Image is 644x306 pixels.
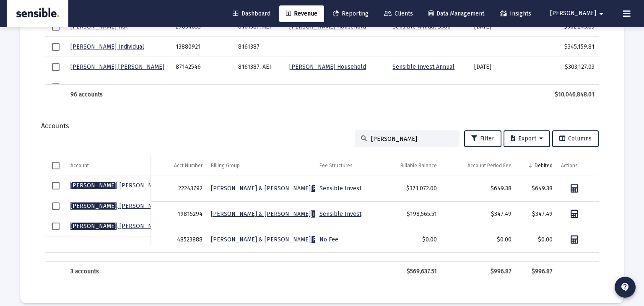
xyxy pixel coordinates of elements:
a: Sensible Annual $500 [392,23,451,30]
span: [PERSON_NAME] [311,210,357,218]
div: Account Period Fee [467,162,512,169]
div: $649.38 [520,184,553,193]
div: Billing Group [211,162,240,169]
span: [PERSON_NAME] [311,185,357,192]
td: 22243792 [151,176,207,202]
span: [PERSON_NAME] [70,182,117,189]
a: No Fee [319,236,338,243]
a: [PERSON_NAME] & [PERSON_NAME][PERSON_NAME]Household [211,185,386,192]
div: Actions [561,162,578,169]
td: Column Fee Structures [315,156,376,176]
div: Select row [52,223,60,230]
div: $0.00 [520,236,553,244]
td: Column Debited [516,156,557,176]
span: Export [511,135,543,142]
mat-icon: contact_support [620,282,630,292]
div: Select row [52,83,60,91]
span: [PERSON_NAME] [311,236,357,243]
a: Clients [377,5,420,22]
td: Column Account Period Fee [441,156,516,176]
input: Search [371,135,453,143]
td: 8161387 [234,77,285,97]
button: Columns [552,130,599,147]
td: 14313949 [171,77,234,97]
a: Sensible Invest [319,210,361,218]
td: Column Acct Number [151,156,207,176]
a: [PERSON_NAME] Individual [70,43,144,50]
td: Column Actions [557,156,599,176]
a: [PERSON_NAME] [PERSON_NAME] [70,83,164,91]
div: $10,046,848.01 [548,91,595,99]
a: Insights [493,5,538,22]
div: Accounts [41,122,603,130]
div: $303,127.03 [548,63,595,71]
button: [PERSON_NAME] [540,5,616,22]
div: $569,637.51 [379,267,436,276]
span: Columns [559,135,592,142]
a: [PERSON_NAME], [PERSON_NAME] [70,223,166,230]
td: [DATE] [470,57,544,77]
div: $996.87 [520,267,553,276]
button: Export [504,130,550,147]
a: Reporting [326,5,375,22]
div: Account [70,162,89,169]
a: [PERSON_NAME] & [PERSON_NAME][PERSON_NAME]Household [211,236,386,243]
span: Dashboard [233,10,270,17]
div: Billable Balance [400,162,437,169]
a: Sensible Invest Annual [392,63,454,70]
div: $347.49 [445,210,512,218]
div: Select row [52,63,60,71]
div: $345,159.81 [548,43,595,51]
div: 96 accounts [70,91,167,99]
td: 48523888 [151,227,207,252]
td: 8161387 [234,37,285,57]
a: Sensible Invest [319,185,361,192]
div: Fee Structures [319,162,353,169]
span: Insights [500,10,531,17]
div: $0.00 [379,236,436,244]
a: [PERSON_NAME] Household [289,23,366,30]
span: Clients [384,10,413,17]
a: [PERSON_NAME] Household [289,63,366,70]
div: $996.87 [445,267,512,276]
div: Debited [535,162,553,169]
td: 8161387, AEI [234,57,285,77]
div: $198,565.51 [379,210,436,218]
a: Revenue [279,5,324,22]
td: 19815294 [151,201,207,227]
span: [PERSON_NAME] [70,223,117,230]
a: Sensible Invest [392,83,434,91]
div: Select all [52,162,60,169]
a: [PERSON_NAME] [PERSON_NAME] [70,63,164,70]
div: Select row [52,43,60,51]
a: [PERSON_NAME], [PERSON_NAME] IRA [70,182,177,189]
span: Reporting [333,10,369,17]
div: Select row [52,23,60,31]
div: $232,471.36 [548,83,595,91]
td: Column Billing Group [207,156,315,176]
div: Select row [52,202,60,210]
a: [PERSON_NAME] IRA [70,23,127,30]
div: 3 accounts [70,267,147,276]
span: [PERSON_NAME] [550,10,596,17]
td: 87142546 [171,57,234,77]
td: Column Account [66,156,151,176]
div: $371,072.00 [379,184,436,193]
mat-icon: arrow_drop_down [596,5,606,22]
div: Data grid [45,156,599,282]
td: Column Billable Balance [375,156,441,176]
button: Filter [464,130,501,147]
div: $649.38 [445,184,512,193]
a: [PERSON_NAME] & [PERSON_NAME][PERSON_NAME]Household [211,210,386,218]
div: $347.49 [520,210,553,218]
div: Select row [52,182,60,189]
a: [PERSON_NAME], [PERSON_NAME] [70,202,166,210]
img: Dashboard [13,5,62,22]
div: $0.00 [445,236,512,244]
span: Revenue [286,10,317,17]
div: Acct Number [174,162,203,169]
span: [PERSON_NAME] [70,202,117,210]
span: Filter [471,135,494,142]
td: 13880921 [171,37,234,57]
a: Dashboard [226,5,277,22]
